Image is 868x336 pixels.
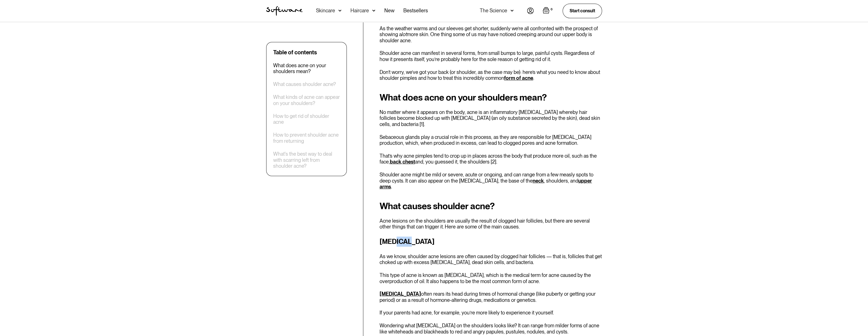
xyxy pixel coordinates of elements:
a: [MEDICAL_DATA] [380,291,421,297]
a: neck [533,178,544,184]
a: What kinds of acne can appear on your shoulders? [273,94,340,106]
em: lot [402,31,407,37]
p: Shoulder acne can manifest in several forms, from small bumps to large, painful cysts. Regardless... [380,50,602,62]
a: Open empty cart [543,7,554,15]
p: Wondering what [MEDICAL_DATA] on the shoulders looks like? It can range from milder forms of acne... [380,323,602,335]
div: Skincare [316,8,335,13]
p: That’s why acne pimples tend to crop up in places across the body that produce more oil, such as ... [380,153,602,165]
a: How to get rid of shoulder acne [273,113,340,125]
p: often rears its head during times of hormonal change (like puberty or getting your period) or as ... [380,291,602,303]
img: Software Logo [266,6,303,16]
div: Haircare [350,8,369,13]
p: This type of acne is known as [MEDICAL_DATA], which is the medical term for acne caused by the ov... [380,272,602,284]
a: What's the best way to deal with scarring left from shoulder acne? [273,151,340,169]
a: home [266,6,303,16]
a: upper arms [380,178,592,190]
p: As the weather warms and our sleeves get shorter, suddenly we’re all confronted with the prospect... [380,25,602,44]
p: No matter where it appears on the body, acne is an inflammatory [MEDICAL_DATA] whereby hair folli... [380,109,602,127]
a: chest [403,159,415,165]
a: What does acne on your shoulders mean? [273,62,340,74]
p: Acne lesions on the shoulders are usually the result of clogged hair follicles, but there are sev... [380,218,602,230]
p: As we know, shoulder acne lesions are often caused by clogged hair follicles — that is, follicles... [380,253,602,265]
div: Table of contents [273,49,317,56]
img: arrow down [338,8,341,13]
p: If your parents had acne, for example, you’re more likely to experience it yourself. [380,310,602,316]
div: The Science [480,8,507,13]
h3: [MEDICAL_DATA] [380,237,602,247]
p: Shoulder acne might be mild or severe, acute or ongoing, and can range from a few measly spots to... [380,172,602,190]
p: Sebaceous glands play a crucial role in this process, as they are responsible for [MEDICAL_DATA] ... [380,134,602,146]
a: What causes shoulder acne? [273,81,336,88]
a: Start consult [563,4,602,18]
img: arrow down [372,8,375,13]
img: arrow down [511,8,514,13]
a: How to prevent shoulder acne from returning [273,132,340,144]
a: form of acne [504,75,533,81]
h2: What causes shoulder acne? [380,201,602,211]
p: Don’t worry, we’ve got your back (or shoulder, as the case may be): here’s what you need to know ... [380,69,602,81]
h2: What does acne on your shoulders mean? [380,92,602,102]
div: 0 [549,7,554,12]
a: back [390,159,401,165]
